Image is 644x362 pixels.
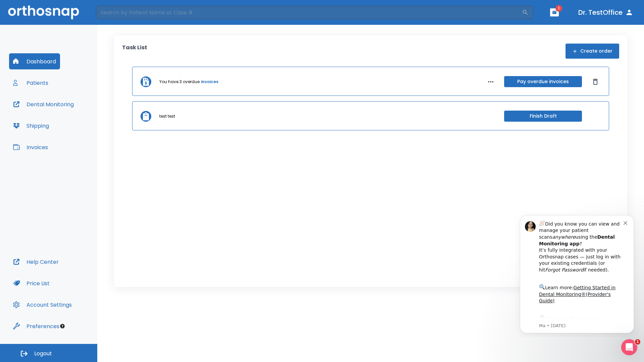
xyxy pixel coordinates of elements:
[9,53,60,69] button: Dashboard
[635,339,640,345] span: 1
[504,111,582,122] button: Finish Draft
[59,323,65,329] div: Tooltip anchor
[9,139,52,155] button: Invoices
[9,254,63,270] button: Help Center
[34,350,52,357] span: Logout
[122,44,147,59] p: Task List
[9,118,53,134] button: Shipping
[9,318,63,334] button: Preferences
[96,6,522,19] input: Search by Patient Name or Case #
[8,5,79,19] img: Orthosnap
[510,209,644,337] iframe: Intercom notifications message
[29,114,114,120] p: Message from Ma, sent 7w ago
[590,76,601,87] button: Dismiss
[29,107,89,119] a: App Store
[9,96,78,112] button: Dental Monitoring
[566,44,619,59] button: Create order
[576,6,636,18] button: Dr. TestOffice
[9,275,54,291] button: Price List
[621,339,637,355] iframe: Intercom live chat
[9,75,52,91] button: Patients
[201,79,218,85] a: invoices
[504,76,582,87] button: Pay overdue invoices
[114,10,119,16] button: Dismiss notification
[159,79,200,85] p: You have 3 overdue
[29,105,114,139] div: Download the app: | ​ Let us know if you need help getting started!
[9,297,76,313] button: Account Settings
[159,113,175,119] p: test test
[555,5,562,12] span: 1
